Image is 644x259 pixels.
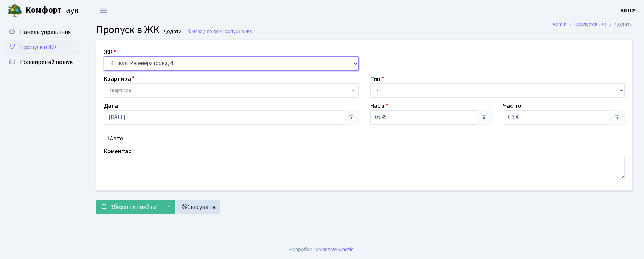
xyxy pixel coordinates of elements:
span: Пропуск в ЖК [222,28,252,35]
span: Пропуск в ЖК [96,22,159,37]
button: Переключити навігацію [94,4,113,17]
span: Таун [26,4,79,17]
span: Розширений пошук [20,58,73,66]
label: Час по [503,101,521,110]
span: Квартира [109,87,131,94]
a: Пропуск в ЖК [4,40,79,55]
a: Розширений пошук [4,55,79,70]
label: Авто [110,134,123,143]
a: Admin [553,20,567,28]
label: ЖК [104,47,116,56]
b: Комфорт [26,4,62,16]
div: Розроблено . [289,245,355,254]
label: Квартира [104,74,135,83]
label: Дата [104,101,118,110]
label: Тип [370,74,384,83]
nav: breadcrumb [541,17,644,32]
img: logo.png [8,3,23,18]
button: Зберегти і вийти [96,200,161,214]
span: Панель управління [20,28,71,36]
li: Додати [606,20,633,29]
a: Панель управління [4,24,79,40]
a: Скасувати [176,200,220,214]
a: Massive Kinetic [319,245,354,253]
span: Зберегти і вийти [110,203,156,211]
span: Пропуск в ЖК [20,43,57,51]
a: КПП2 [620,6,635,15]
a: Пропуск в ЖК [574,20,606,28]
b: КПП2 [620,6,635,15]
a: Назад до всіхПропуск в ЖК [187,28,252,35]
label: Коментар [104,147,132,156]
label: Час з [370,101,388,110]
small: Додати . [162,29,184,35]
